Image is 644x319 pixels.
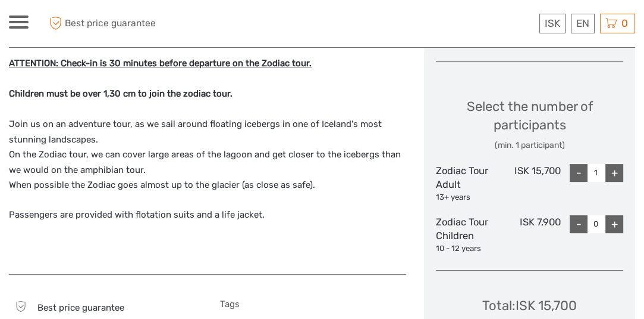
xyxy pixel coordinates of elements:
[498,164,561,203] div: ISK 15,700
[482,296,577,315] div: Total : ISK 15,700
[436,140,623,151] div: (min. 1 participant)
[436,215,498,255] div: Zodiac Tour Children
[436,164,498,203] div: Zodiac Tour Adult
[570,164,588,182] div: -
[9,56,406,193] p: Join us on an adventure tour, as we sail around floating icebergs in one of Iceland's most stunni...
[498,215,561,255] div: ISK 7,900
[9,88,233,99] strong: Children must be over 1,30 cm to join the zodiac tour.
[137,18,151,33] button: Open LiveChat chat widget
[605,164,623,182] div: +
[620,17,630,29] span: 0
[545,17,560,29] span: ISK
[605,215,623,233] div: +
[571,14,595,33] div: EN
[436,192,498,203] div: 13+ years
[46,14,165,33] span: Best price guarantee
[17,21,134,30] p: We're away right now. Please check back later!
[9,207,406,223] p: Passengers are provided with flotation suits and a life jacket.
[570,215,588,233] div: -
[436,97,623,151] div: Select the number of participants
[9,58,312,69] strong: ATTENTION: Check-in is 30 minutes before departure on the Zodiac tour.
[436,243,498,255] div: 10 - 12 years
[220,299,406,309] h5: Tags
[37,302,124,313] span: Best price guarantee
